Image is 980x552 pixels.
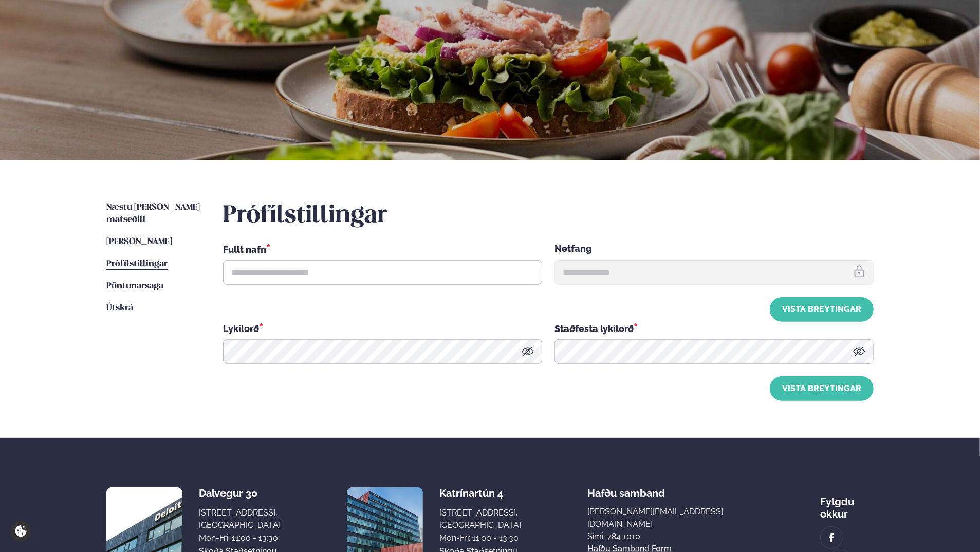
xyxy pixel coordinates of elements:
div: [STREET_ADDRESS], [GEOGRAPHIC_DATA] [439,507,521,531]
div: Fylgdu okkur [820,487,874,520]
div: Netfang [554,243,874,256]
a: Prófílstillingar [106,258,168,270]
img: image alt [826,532,837,544]
div: Mon-Fri: 11:00 - 13:30 [439,532,521,544]
button: Vista breytingar [770,297,874,322]
a: Útskrá [106,302,133,315]
a: [PERSON_NAME] [106,236,172,248]
div: Mon-Fri: 11:00 - 13:30 [199,532,281,544]
div: Dalvegur 30 [199,487,281,500]
span: Pöntunarsaga [106,282,163,290]
span: Næstu [PERSON_NAME] matseðill [106,203,200,224]
span: [PERSON_NAME] [106,237,172,246]
a: image alt [821,527,842,548]
div: Staðfesta lykilorð [554,322,874,335]
div: Fullt nafn [223,243,542,256]
span: Prófílstillingar [106,260,168,268]
div: Lykilorð [223,322,542,335]
div: [STREET_ADDRESS], [GEOGRAPHIC_DATA] [199,507,281,531]
span: Útskrá [106,304,133,312]
span: Hafðu samband [587,479,665,500]
h2: Prófílstillingar [223,201,874,230]
button: Vista breytingar [770,376,874,401]
a: [PERSON_NAME][EMAIL_ADDRESS][DOMAIN_NAME] [587,506,754,530]
a: Pöntunarsaga [106,280,163,292]
div: Katrínartún 4 [439,487,521,500]
a: Næstu [PERSON_NAME] matseðill [106,201,202,226]
a: Cookie settings [10,521,31,542]
p: Sími: 784 1010 [587,530,754,543]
